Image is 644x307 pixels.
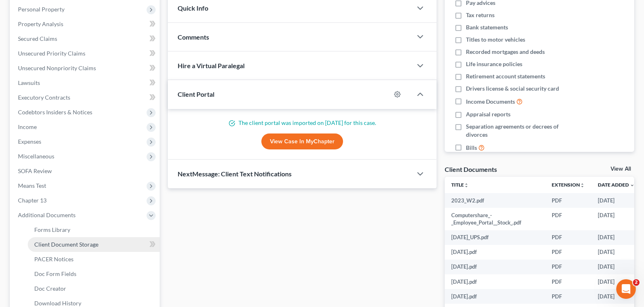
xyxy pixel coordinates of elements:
[28,222,160,237] a: Forms Library
[178,170,292,178] span: NextMessage: Client Text Notifications
[591,245,641,260] td: [DATE]
[18,123,37,130] span: Income
[591,208,641,230] td: [DATE]
[598,182,635,188] a: Date Added expand_more
[616,279,636,299] iframe: Intercom live chat
[28,281,160,296] a: Doc Creator
[591,289,641,304] td: [DATE]
[545,193,591,208] td: PDF
[34,270,76,277] span: Doc Form Fields
[11,61,160,76] a: Unsecured Nonpriority Claims
[545,208,591,230] td: PDF
[34,300,81,307] span: Download History
[466,122,580,139] span: Separation agreements or decrees of divorces
[28,252,160,267] a: PACER Notices
[34,285,66,292] span: Doc Creator
[178,33,209,41] span: Comments
[178,4,208,12] span: Quick Info
[591,274,641,289] td: [DATE]
[466,23,508,31] span: Bank statements
[445,208,545,230] td: Computershare_-_Employee_Portal__Stock_.pdf
[445,230,545,245] td: [DATE]_UPS.pdf
[18,153,54,160] span: Miscellaneous
[18,50,85,57] span: Unsecured Priority Claims
[466,85,559,93] span: Drivers license & social security card
[11,90,160,105] a: Executory Contracts
[11,31,160,46] a: Secured Claims
[18,94,70,101] span: Executory Contracts
[445,260,545,274] td: [DATE].pdf
[580,183,585,188] i: unfold_more
[11,46,160,61] a: Unsecured Priority Claims
[466,72,545,80] span: Retirement account statements
[545,245,591,260] td: PDF
[466,144,477,152] span: Bills
[18,6,65,13] span: Personal Property
[466,36,525,44] span: Titles to motor vehicles
[18,20,63,27] span: Property Analysis
[545,230,591,245] td: PDF
[591,230,641,245] td: [DATE]
[466,60,522,68] span: Life insurance policies
[18,182,46,189] span: Means Test
[633,279,640,286] span: 2
[451,182,469,188] a: Titleunfold_more
[18,65,96,71] span: Unsecured Nonpriority Claims
[630,183,635,188] i: expand_more
[466,98,515,106] span: Income Documents
[545,289,591,304] td: PDF
[466,11,495,19] span: Tax returns
[34,241,98,248] span: Client Document Storage
[34,226,70,233] span: Forms Library
[261,133,343,150] a: View Case in MyChapter
[28,267,160,281] a: Doc Form Fields
[445,193,545,208] td: 2023_W2.pdf
[445,289,545,304] td: [DATE].pdf
[445,245,545,260] td: [DATE].pdf
[18,79,40,86] span: Lawsuits
[34,256,74,263] span: PACER Notices
[178,119,427,127] p: The client portal was imported on [DATE] for this case.
[18,167,52,174] span: SOFA Review
[466,110,510,118] span: Appraisal reports
[611,166,631,172] a: View All
[11,164,160,178] a: SOFA Review
[552,182,585,188] a: Extensionunfold_more
[18,35,57,42] span: Secured Claims
[18,211,76,218] span: Additional Documents
[178,90,214,98] span: Client Portal
[445,274,545,289] td: [DATE].pdf
[18,197,47,204] span: Chapter 13
[591,260,641,274] td: [DATE]
[18,138,41,145] span: Expenses
[178,62,245,69] span: Hire a Virtual Paralegal
[545,274,591,289] td: PDF
[18,109,92,116] span: Codebtors Insiders & Notices
[466,48,545,56] span: Recorded mortgages and deeds
[464,183,469,188] i: unfold_more
[445,165,497,174] div: Client Documents
[11,17,160,31] a: Property Analysis
[545,260,591,274] td: PDF
[11,76,160,90] a: Lawsuits
[591,193,641,208] td: [DATE]
[28,237,160,252] a: Client Document Storage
